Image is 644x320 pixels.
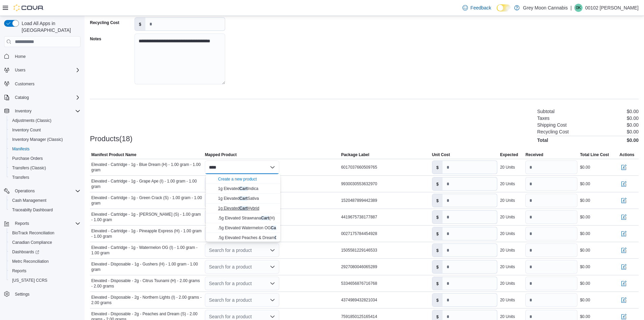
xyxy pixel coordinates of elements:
[627,129,639,134] p: $0.00
[537,137,548,143] h4: Total
[271,226,279,230] mark: Cart
[7,196,83,205] button: Cash Management
[12,207,53,213] span: Traceabilty Dashboard
[218,226,286,230] span: .5g Elevated Watermelon OG s (I)
[7,276,83,285] button: [US_STATE] CCRS
[580,165,590,170] div: $0.00
[1,186,83,196] button: Operations
[90,135,133,143] h3: Products(18)
[432,294,443,306] label: $
[471,4,491,11] span: Feedback
[12,187,80,195] span: Operations
[585,4,639,12] p: 00102 [PERSON_NAME]
[19,20,80,34] span: Load All Apps in [GEOGRAPHIC_DATA]
[12,66,80,74] span: Users
[270,281,275,286] button: Open list of options
[9,238,80,247] span: Canadian Compliance
[91,178,202,189] span: Elevated - Cartridge - 1g - Grape Ape (I) - 1.00 gram - 1.00 gram
[7,205,83,215] button: Traceabilty Dashboard
[341,281,377,286] span: 5334656876716768
[90,20,119,25] label: Recycling Cost
[218,216,275,220] span: .5g Elevated Strawnana (H)
[9,257,51,265] a: Metrc Reconciliation
[12,52,80,60] span: Home
[218,186,258,191] span: 1g Elevated Indica
[12,268,26,274] span: Reports
[9,116,54,125] a: Adjustments (Classic)
[9,126,80,134] span: Inventory Count
[91,228,202,239] span: Elevated - Cartridge - 1g - Pineapple Express (H) - 1.00 gram - 1.00 gram
[15,95,29,100] span: Catalog
[15,81,34,87] span: Customers
[12,278,47,283] span: [US_STATE] CCRS
[7,173,83,182] button: Transfers
[341,198,377,203] span: 1520487899442389
[7,247,83,257] a: Dashboards
[580,281,590,286] div: $0.00
[12,156,43,161] span: Purchase Orders
[4,48,80,317] nav: Complex example
[91,152,136,157] span: Manifest Product Name
[341,152,369,157] span: Package Label
[12,146,29,152] span: Manifests
[500,248,515,253] div: 20 Units
[9,154,46,163] a: Purchase Orders
[1,219,83,228] button: Reports
[500,181,515,187] div: 20 Units
[580,264,590,270] div: $0.00
[15,188,35,194] span: Operations
[218,196,259,201] span: 1g Elevated Sativa
[12,107,34,115] button: Inventory
[537,129,569,134] h6: Recycling Cost
[12,198,46,203] span: Cash Management
[270,165,275,170] button: Close list of options
[9,135,66,144] a: Inventory Manager (Classic)
[9,276,80,284] span: Washington CCRS
[12,93,31,102] button: Catalog
[12,118,51,123] span: Adjustments (Classic)
[580,214,590,220] div: $0.00
[7,163,83,173] button: Transfers (Classic)
[14,4,44,11] img: Cova
[7,154,83,163] button: Purchase Orders
[1,289,83,299] button: Settings
[270,248,275,253] button: Open list of options
[576,4,581,12] span: 0K
[432,244,443,257] label: $
[537,122,567,128] h6: Shipping Cost
[275,235,283,240] mark: Cart
[270,297,275,303] button: Open list of options
[432,227,443,240] label: $
[9,229,80,237] span: BioTrack Reconciliation
[9,206,55,214] a: Traceabilty Dashboard
[537,109,554,114] h6: Subtotal
[12,259,49,264] span: Metrc Reconciliation
[500,297,515,303] div: 20 Units
[9,248,80,256] span: Dashboards
[580,231,590,236] div: $0.00
[12,230,54,236] span: BioTrack Reconciliation
[432,177,443,190] label: $
[9,267,29,275] a: Reports
[460,1,494,15] a: Feedback
[91,245,202,256] span: Elevated - Cartridge - 1g - Watermelon OG (I) - 1.00 gram - 1.00 gram
[206,204,280,213] button: 1g Elevated Cart Hybrid
[9,145,80,153] span: Manifests
[9,145,32,153] a: Manifests
[12,240,52,245] span: Canadian Compliance
[523,4,568,12] p: Grey Moon Cannabis
[91,278,202,289] span: Elevated - Disposable - 2g - Citrus Tsunami (H) - 2.00 grams - 2.00 grams
[261,216,269,220] mark: Cart
[1,106,83,116] button: Inventory
[12,249,39,255] span: Dashboards
[9,173,32,182] a: Transfers
[500,281,515,286] div: 20 Units
[218,176,257,182] button: Create a new product
[341,264,377,270] span: 2927080046065289
[9,206,80,214] span: Traceabilty Dashboard
[15,292,29,297] span: Settings
[12,127,41,133] span: Inventory Count
[627,109,639,114] p: $0.00
[432,152,450,157] span: Unit Cost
